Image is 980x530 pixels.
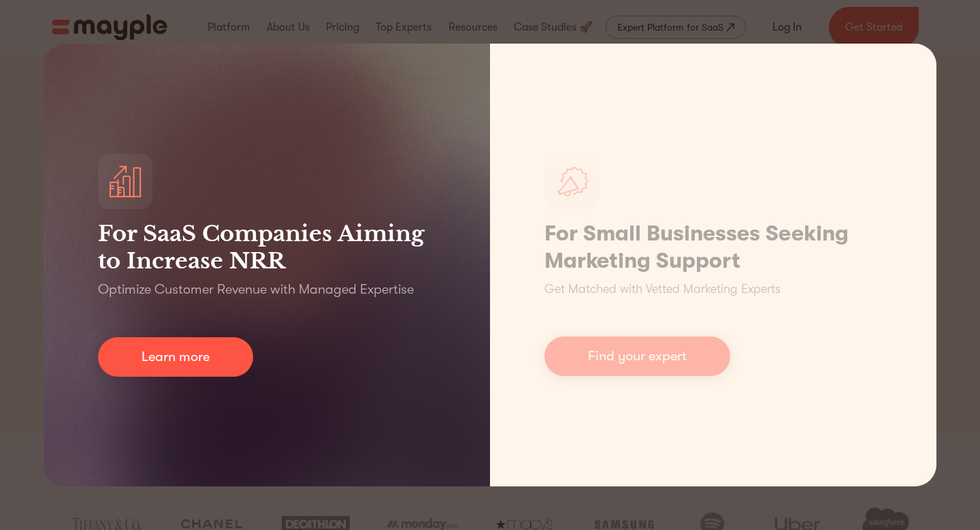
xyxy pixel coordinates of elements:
[98,280,414,299] p: Optimize Customer Revenue with Managed Expertise
[544,280,781,298] p: Get Matched with Vetted Marketing Experts
[544,220,882,275] h1: For Small Businesses Seeking Marketing Support
[98,337,253,377] a: Learn more
[98,220,436,275] h3: For SaaS Companies Aiming to Increase NRR
[544,337,730,376] a: Find your expert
